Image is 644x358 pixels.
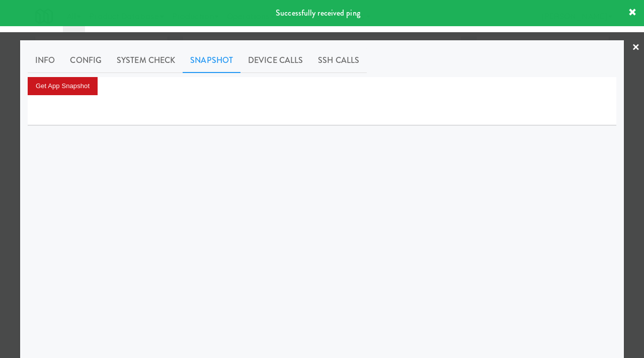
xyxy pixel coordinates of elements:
a: × [632,32,640,63]
a: Config [62,48,109,73]
a: Snapshot [183,48,240,73]
a: Device Calls [240,48,310,73]
span: Successfully received ping [276,7,360,19]
a: System Check [109,48,183,73]
a: SSH Calls [310,48,367,73]
a: Info [28,48,62,73]
button: Get App Snapshot [28,77,98,95]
